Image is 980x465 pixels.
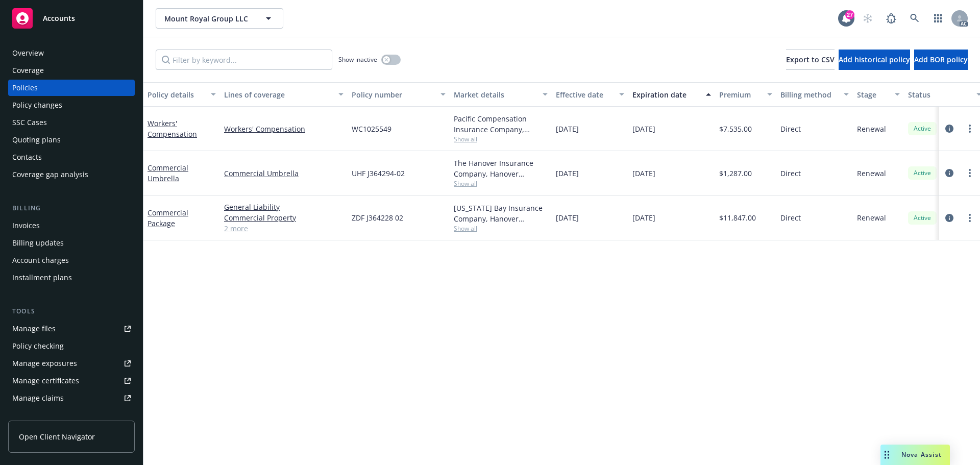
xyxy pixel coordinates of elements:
[8,149,135,165] a: Contacts
[912,124,933,133] span: Active
[454,113,548,135] div: Pacific Compensation Insurance Company, CopperPoint Insurance Companies
[776,82,853,107] button: Billing method
[904,8,925,29] a: Search
[556,212,579,223] span: [DATE]
[8,390,135,406] a: Manage claims
[786,50,835,70] button: Export to CSV
[8,45,135,61] a: Overview
[914,50,968,70] button: Add BOR policy
[8,217,135,234] a: Invoices
[12,217,40,234] div: Invoices
[12,166,88,183] div: Coverage gap analysis
[719,89,761,100] div: Premium
[632,124,655,134] span: [DATE]
[352,89,434,100] div: Policy number
[780,212,801,223] span: Direct
[780,89,838,100] div: Billing method
[912,213,933,223] span: Active
[224,212,344,223] a: Commercial Property
[148,163,188,183] a: Commercial Umbrella
[224,89,332,100] div: Lines of coverage
[19,431,95,442] span: Open Client Navigator
[853,82,904,107] button: Stage
[628,82,715,107] button: Expiration date
[12,338,64,354] div: Policy checking
[912,168,933,178] span: Active
[632,89,700,100] div: Expiration date
[8,321,135,337] a: Manage files
[454,179,548,188] span: Show all
[8,62,135,79] a: Coverage
[857,8,878,29] a: Start snowing
[224,124,344,134] a: Workers' Compensation
[454,135,548,143] span: Show all
[224,168,344,179] a: Commercial Umbrella
[8,114,135,131] a: SSC Cases
[8,80,135,96] a: Policies
[12,114,47,131] div: SSC Cases
[224,223,344,234] a: 2 more
[12,252,69,268] div: Account charges
[148,89,205,100] div: Policy details
[352,124,391,134] span: WC1025549
[964,123,976,135] a: more
[901,450,942,459] span: Nova Assist
[914,55,968,64] span: Add BOR policy
[943,167,955,179] a: circleInformation
[719,124,752,134] span: $7,535.00
[552,82,628,107] button: Effective date
[632,212,655,223] span: [DATE]
[352,212,403,223] span: ZDF J364228 02
[8,235,135,251] a: Billing updates
[719,168,752,179] span: $1,287.00
[8,355,135,372] a: Manage exposures
[880,445,950,465] button: Nova Assist
[556,168,579,179] span: [DATE]
[632,168,655,179] span: [DATE]
[8,270,135,286] a: Installment plans
[8,97,135,113] a: Policy changes
[964,212,976,224] a: more
[8,4,135,33] a: Accounts
[12,355,77,372] div: Manage exposures
[43,14,75,22] span: Accounts
[12,373,79,389] div: Manage certificates
[857,124,886,134] span: Renewal
[12,132,61,148] div: Quoting plans
[12,149,42,165] div: Contacts
[12,62,44,79] div: Coverage
[12,407,60,424] div: Manage BORs
[857,89,889,100] div: Stage
[857,212,886,223] span: Renewal
[780,124,801,134] span: Direct
[148,208,188,228] a: Commercial Package
[8,306,135,316] div: Tools
[908,89,970,100] div: Status
[8,407,135,424] a: Manage BORs
[12,270,72,286] div: Installment plans
[8,166,135,183] a: Coverage gap analysis
[12,321,56,337] div: Manage files
[845,10,854,19] div: 27
[719,212,756,223] span: $11,847.00
[12,45,44,61] div: Overview
[964,167,976,179] a: more
[156,50,332,70] input: Filter by keyword...
[556,89,613,100] div: Effective date
[12,97,62,113] div: Policy changes
[8,203,135,213] div: Billing
[556,124,579,134] span: [DATE]
[454,158,548,179] div: The Hanover Insurance Company, Hanover Insurance Group
[454,89,536,100] div: Market details
[348,82,450,107] button: Policy number
[839,55,910,64] span: Add historical policy
[164,13,253,24] span: Mount Royal Group LLC
[839,50,910,70] button: Add historical policy
[780,168,801,179] span: Direct
[352,168,405,179] span: UHF J364294-02
[880,445,893,465] div: Drag to move
[8,252,135,268] a: Account charges
[8,373,135,389] a: Manage certificates
[450,82,552,107] button: Market details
